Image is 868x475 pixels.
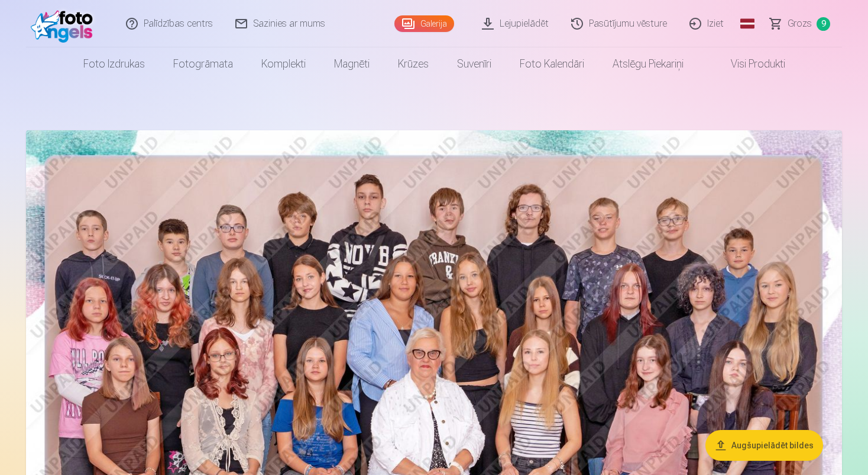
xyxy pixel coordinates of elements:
a: Krūzes [384,47,443,81]
a: Komplekti [247,47,320,81]
a: Galerija [394,15,454,32]
a: Suvenīri [443,47,506,81]
a: Atslēgu piekariņi [598,47,698,81]
a: Foto izdrukas [69,47,159,81]
span: 9 [817,17,830,31]
a: Visi produkti [698,47,799,81]
a: Foto kalendāri [506,47,598,81]
img: /fa1 [31,5,99,43]
button: Augšupielādēt bildes [705,430,823,461]
span: Grozs [788,17,812,31]
a: Magnēti [320,47,384,81]
a: Fotogrāmata [159,47,247,81]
